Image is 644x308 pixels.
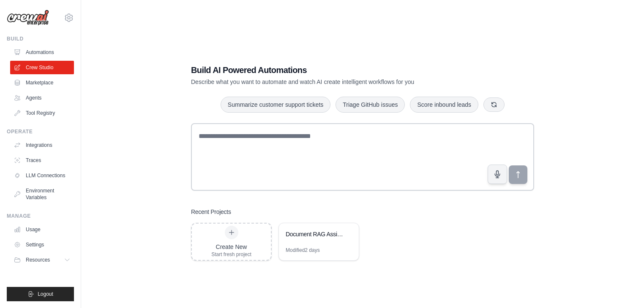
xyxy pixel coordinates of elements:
a: Traces [10,154,74,167]
a: Environment Variables [10,184,74,204]
div: Document RAG Assistant [286,230,344,238]
a: Agents [10,91,74,105]
a: Integrations [10,138,74,152]
div: Operate [7,128,74,135]
div: Create New [211,243,251,251]
a: Settings [10,238,74,251]
p: Describe what you want to automate and watch AI create intelligent workflows for you [191,78,475,86]
div: Manage [7,213,74,219]
button: Summarize customer support tickets [221,97,330,113]
div: Start fresh project [211,251,251,258]
div: Modified 2 days [286,247,320,254]
img: Logo [7,10,49,26]
a: Marketplace [10,76,74,89]
button: Resources [10,253,74,267]
a: Automations [10,46,74,59]
h1: Build AI Powered Automations [191,64,475,76]
a: Crew Studio [10,61,74,74]
div: Build [7,35,74,42]
h3: Recent Projects [191,208,231,216]
span: Resources [26,257,50,263]
button: Click to speak your automation idea [488,165,507,184]
button: Logout [7,287,74,301]
button: Score inbound leads [410,97,478,113]
button: Triage GitHub issues [336,97,405,113]
a: Usage [10,223,74,236]
a: LLM Connections [10,169,74,182]
a: Tool Registry [10,106,74,120]
button: Get new suggestions [483,97,505,112]
span: Logout [38,291,53,297]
